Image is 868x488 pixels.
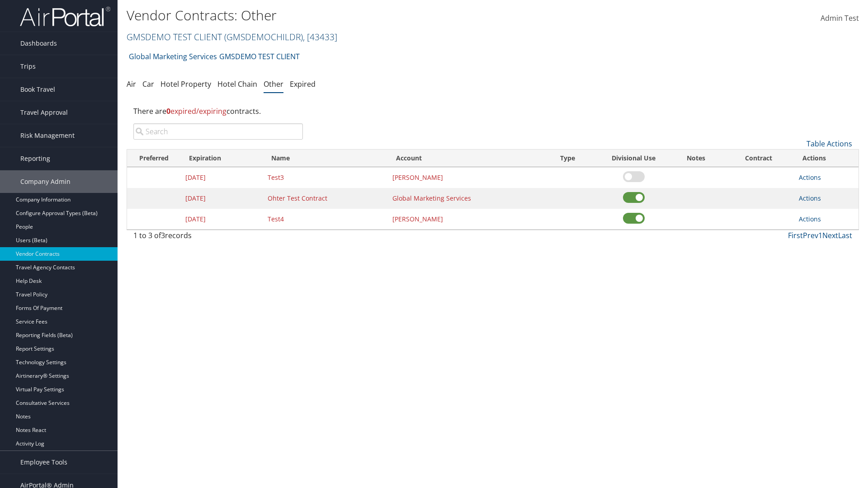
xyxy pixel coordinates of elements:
span: Trips [20,55,36,78]
div: There are contracts. [127,99,859,123]
a: First [788,230,803,240]
a: Car [142,79,154,89]
span: expired/expiring [166,106,226,116]
a: Last [838,230,852,240]
span: Company Admin [20,170,71,193]
td: Ohter Test Contract [263,188,388,209]
td: [DATE] [181,167,263,188]
strong: 0 [166,106,170,116]
td: [PERSON_NAME] [388,167,552,188]
th: Actions [794,150,859,167]
a: Air [127,79,136,89]
a: Expired [290,79,316,89]
img: airportal-logo.png [20,6,110,27]
input: Search [133,123,303,140]
a: Next [822,230,838,240]
span: Employee Tools [20,451,67,474]
th: Type: activate to sort column ascending [552,150,599,167]
a: GMSDEMO TEST CLIENT [219,47,300,66]
span: Reporting [20,147,50,170]
a: GMSDEMO TEST CLIENT [127,31,337,43]
a: Global Marketing Services [129,47,217,66]
th: Expiration: activate to sort column descending [181,150,263,167]
a: Prev [803,230,818,240]
th: Contract: activate to sort column ascending [723,150,794,167]
a: Hotel Property [160,79,211,89]
span: 3 [161,230,165,240]
a: Actions [799,173,821,182]
a: 1 [818,230,822,240]
th: Divisional Use: activate to sort column ascending [598,150,669,167]
th: Preferred: activate to sort column ascending [127,150,181,167]
td: Test4 [263,209,388,230]
a: Table Actions [807,139,852,149]
td: [PERSON_NAME] [388,209,552,230]
a: Actions [799,194,821,202]
span: ( GMSDEMOCHILDR ) [224,31,303,43]
td: [DATE] [181,188,263,209]
th: Account: activate to sort column ascending [388,150,552,167]
span: Risk Management [20,124,75,147]
span: Travel Approval [20,101,68,124]
span: Admin Test [821,13,859,23]
span: , [ 43433 ] [303,31,337,43]
td: Global Marketing Services [388,188,552,209]
td: Test3 [263,167,388,188]
div: 1 to 3 of records [133,230,303,245]
span: Book Travel [20,78,55,101]
td: [DATE] [181,209,263,230]
a: Actions [799,215,821,223]
th: Name: activate to sort column ascending [263,150,388,167]
h1: Vendor Contracts: Other [127,6,615,25]
a: Other [264,79,283,89]
a: Admin Test [821,5,859,33]
th: Notes: activate to sort column ascending [669,150,723,167]
span: Dashboards [20,32,57,55]
a: Hotel Chain [217,79,257,89]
